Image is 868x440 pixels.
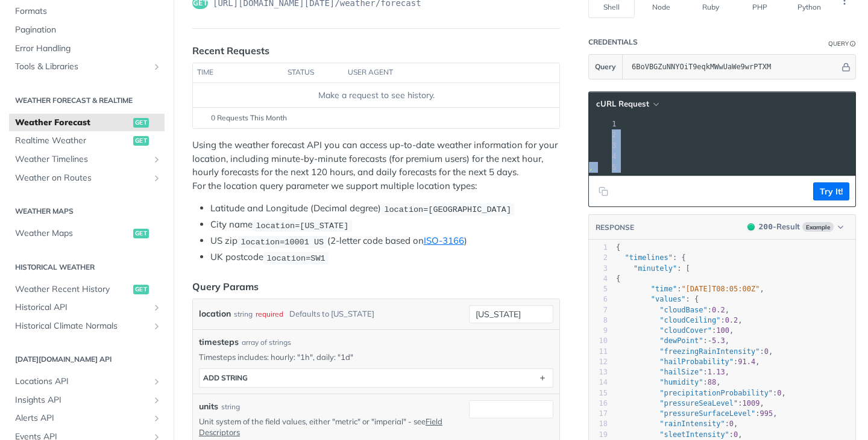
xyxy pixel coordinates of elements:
a: Weather TimelinesShow subpages for Weather Timelines [9,150,165,169]
span: location=SW1 [266,253,325,262]
div: 3 [589,264,608,274]
span: : , [616,306,729,314]
span: : [ [616,264,690,273]
p: Using the weather forecast API you can access up-to-date weather information for your location, i... [192,138,560,193]
span: "cloudCeiling" [659,316,720,324]
button: Show subpages for Historical API [152,303,162,312]
button: Show subpages for Alerts API [152,414,162,423]
span: get [133,118,149,128]
div: required [256,305,283,323]
li: City name [210,218,560,232]
div: 14 [589,377,608,388]
div: 12 [589,357,608,367]
a: Weather Recent Historyget [9,280,165,299]
span: : , [616,368,729,376]
span: { [616,274,620,283]
div: string [221,401,240,412]
span: "hailSize" [659,368,703,376]
div: 15 [589,388,608,398]
div: 1 [589,243,608,253]
span: Weather Forecast [15,117,130,129]
div: 9 [589,326,608,336]
a: Field Descriptors [199,417,442,437]
span: get [133,285,149,294]
div: Defaults to [US_STATE] [289,305,374,323]
span: Error Handling [15,43,162,55]
button: Copy to clipboard [595,182,612,200]
span: : , [616,389,786,397]
span: Historical Climate Normals [15,320,149,332]
div: QueryInformation [828,39,856,48]
div: Recent Requests [192,43,269,58]
th: user agent [344,63,535,82]
h2: Historical Weather [9,262,165,273]
button: ADD string [200,369,553,387]
span: Pagination [15,24,162,36]
span: "pressureSurfaceLevel" [659,409,755,418]
span: 0 [729,420,734,428]
button: Show subpages for Weather on Routes [152,173,162,183]
span: 5.3 [712,336,725,345]
div: - Result [759,221,800,233]
span: 0.2 [712,306,725,314]
span: Alerts API [15,412,149,424]
div: ADD string [203,373,248,382]
span: location=[US_STATE] [256,221,348,230]
li: US zip (2-letter code based on ) [210,234,560,248]
div: 2 [589,253,608,263]
span: Realtime Weather [15,135,130,147]
button: Query [589,55,623,79]
span: "timelines" [624,253,672,262]
span: Weather on Routes [15,172,149,184]
span: : { [616,295,699,303]
span: "minutely" [634,264,677,273]
li: Latitude and Longitude (Decimal degree) [210,202,560,215]
a: Historical APIShow subpages for Historical API [9,299,165,317]
div: 2 [598,129,618,140]
a: Historical Climate NormalsShow subpages for Historical Climate Normals [9,317,165,335]
span: Weather Recent History [15,284,130,296]
a: ISO-3166 [424,235,464,246]
span: timesteps [199,336,239,349]
span: Tools & Libraries [15,61,149,73]
a: Weather on RoutesShow subpages for Weather on Routes [9,169,165,187]
span: 995 [759,409,773,418]
div: 7 [589,305,608,315]
span: "cloudBase" [659,306,707,314]
span: : , [616,409,777,418]
button: Hide [840,61,852,73]
h2: Weather Forecast & realtime [9,95,165,106]
span: : , [616,285,764,293]
span: : , [616,399,764,407]
span: Formats [15,5,162,17]
p: Timesteps includes: hourly: "1h", daily: "1d" [199,352,553,362]
span: "values" [651,295,686,303]
span: location=[GEOGRAPHIC_DATA] [384,205,511,214]
span: : , [616,316,743,324]
i: Information [850,41,856,47]
span: "dewPoint" [659,336,703,345]
div: Credentials [588,37,638,47]
a: Realtime Weatherget [9,132,165,150]
div: 4 [598,151,618,162]
span: "pressureSeaLevel" [659,399,738,407]
th: time [193,63,283,82]
a: Tools & LibrariesShow subpages for Tools & Libraries [9,58,165,76]
span: "sleetIntensity" [659,430,729,439]
span: location=10001 US [241,237,324,246]
a: Error Handling [9,40,165,58]
input: apikey [626,55,840,79]
span: : , [616,430,743,439]
span: : , [616,336,729,345]
span: 0 Requests This Month [211,113,287,123]
button: Show subpages for Weather Timelines [152,155,162,164]
span: 200 [747,223,755,231]
span: "rainIntensity" [659,420,725,428]
button: 200200-ResultExample [741,221,849,233]
div: 18 [589,419,608,429]
button: RESPONSE [595,222,635,234]
a: Weather Mapsget [9,225,165,243]
span: Weather Maps [15,228,130,240]
li: UK postcode [210,250,560,264]
h2: [DATE][DOMAIN_NAME] API [9,354,165,365]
